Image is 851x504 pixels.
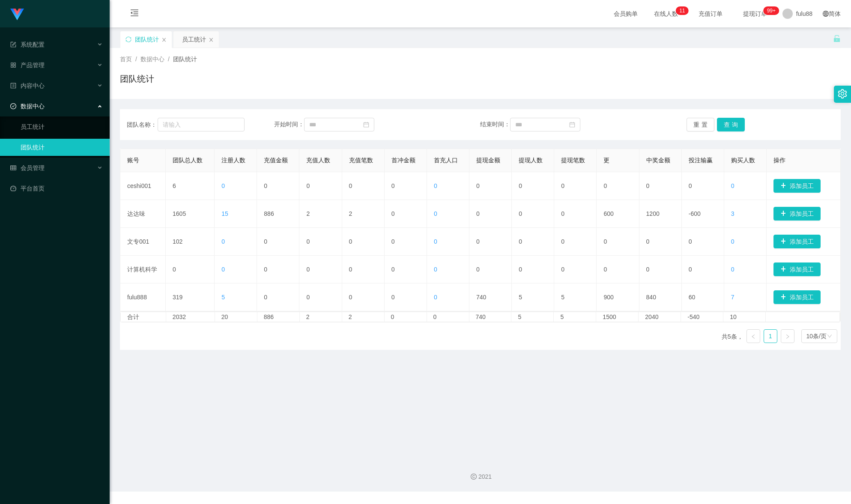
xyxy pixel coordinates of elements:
font: 数据中心 [140,56,164,63]
font: 提现金额 [476,157,500,164]
font: 0 [689,238,692,245]
font: 0 [561,210,564,217]
font: 6 [173,182,176,189]
font: 0 [434,266,437,273]
font: / [135,56,137,63]
font: 0 [434,238,437,245]
font: 0 [391,313,394,320]
li: 1 [764,329,777,343]
font: 数据中心 [21,103,45,110]
font: 0 [689,182,692,189]
font: 0 [603,238,607,245]
font: 0 [306,266,310,273]
font: 0 [603,266,607,273]
font: 10条/页 [806,333,827,340]
font: 0 [433,313,437,320]
i: 图标： 表格 [10,165,16,171]
i: 图标： 下 [827,334,832,340]
font: 0 [173,266,176,273]
i: 图标：设置 [838,89,847,98]
font: 充值金额 [264,157,288,164]
font: 0 [476,182,480,189]
font: 2040 [645,313,658,320]
button: 图标: 加号添加员工 [773,179,821,193]
i: 图标: 检查-圆圈-o [10,103,16,109]
font: 0 [391,266,395,273]
font: 0 [561,182,564,189]
button: 图标: 加号添加员工 [773,290,821,304]
font: 15 [221,210,228,217]
font: 提现人数 [519,157,543,164]
font: 102 [173,238,182,245]
font: 首页 [120,56,132,63]
font: 0 [434,210,437,217]
font: 系统配置 [21,41,45,48]
button: 图标: 加号添加员工 [773,207,821,221]
font: 团队统计 [135,36,159,43]
font: 购买人数 [731,157,755,164]
font: 产品管理 [21,62,45,69]
font: 0 [646,182,650,189]
font: 账号 [127,157,139,164]
button: 重置 [687,118,714,131]
font: 2 [349,313,352,320]
font: 合计 [127,313,139,320]
font: 0 [731,182,735,189]
font: 5 [221,294,225,301]
font: -600 [689,210,701,217]
font: 会员购单 [614,10,638,17]
font: 3 [731,210,735,217]
font: 0 [476,238,480,245]
font: 计算机科学 [127,266,157,273]
font: 0 [221,238,225,245]
font: 99+ [767,8,776,14]
font: 0 [519,266,522,273]
li: 上一页 [746,329,760,343]
font: 5 [561,294,564,301]
font: 内容中心 [21,82,45,89]
font: 结束时间： [480,121,510,128]
button: 查询 [717,118,745,131]
i: 图标： 表格 [10,42,16,48]
font: 0 [306,182,310,189]
font: 0 [476,266,480,273]
font: 5 [518,313,521,320]
font: 达达味 [127,210,145,217]
font: 886 [264,313,274,320]
font: fulu888 [127,294,147,301]
font: 0 [561,238,564,245]
a: 员工统计 [21,118,103,135]
font: 0 [306,238,310,245]
font: 0 [646,238,650,245]
i: 图标：日历 [569,122,575,128]
font: 简体 [829,10,841,17]
font: 0 [391,238,395,245]
i: 图标： 关闭 [209,37,214,42]
i: 图标: 全球 [823,11,829,17]
div: 10条/页 [806,330,827,343]
input: 请输入 [158,118,245,131]
font: 0 [349,238,352,245]
font: 1605 [173,210,186,217]
font: 319 [173,294,182,301]
font: 0 [476,210,480,217]
font: 团队统计 [120,74,154,84]
font: 5 [519,294,522,301]
font: 60 [689,294,696,301]
font: 操作 [773,157,785,164]
font: 首冲金额 [391,157,415,164]
sup: 11 [676,6,688,15]
font: 注册人数 [221,157,245,164]
font: 1200 [646,210,660,217]
font: fulu88 [796,10,812,17]
font: 0 [519,210,522,217]
font: 0 [306,294,310,301]
font: 2 [306,210,310,217]
font: 充值人数 [306,157,330,164]
font: 0 [731,238,735,245]
font: 0 [391,210,395,217]
i: 图标： 解锁 [833,35,841,42]
font: 团队总人数 [173,157,203,164]
font: 1 [769,333,772,340]
font: 0 [731,266,735,273]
